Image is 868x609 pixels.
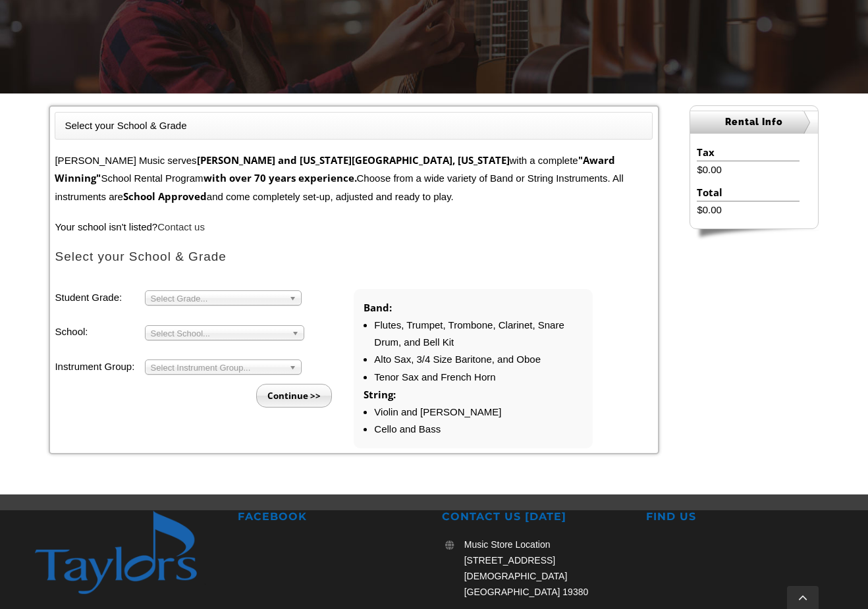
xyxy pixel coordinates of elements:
li: Violin and [PERSON_NAME] [374,404,583,421]
h2: FACEBOOK [238,510,425,524]
li: Cello and Bass [374,421,583,438]
li: Alto Sax, 3/4 Size Baritone, and Oboe [374,351,583,368]
h2: CONTACT US [DATE] [442,510,630,524]
a: Contact us [157,221,205,232]
span: Select Grade... [151,291,284,307]
p: [PERSON_NAME] Music serves with a complete School Rental Program Choose from a wide variety of Ba... [55,151,653,205]
label: Student Grade: [55,289,144,306]
input: Continue >> [256,384,332,408]
img: sidebar-footer.png [690,229,819,241]
label: School: [55,323,144,340]
strong: with over 70 years experience. [203,171,357,184]
p: Your school isn't listed? [55,219,653,236]
p: Music Store Location [STREET_ADDRESS][DEMOGRAPHIC_DATA] [GEOGRAPHIC_DATA] 19380 [464,537,630,600]
strong: Band: [364,301,392,314]
li: $0.00 [697,161,799,178]
strong: String: [364,388,396,401]
li: Tenor Sax and French Horn [374,369,583,386]
li: Flutes, Trumpet, Trombone, Clarinet, Snare Drum, and Bell Kit [374,317,583,352]
li: $0.00 [697,201,799,219]
h2: FIND US [646,510,834,524]
h2: Select your School & Grade [55,249,653,265]
span: Select Instrument Group... [151,360,284,376]
strong: School Approved [123,190,207,203]
img: footer-logo [34,510,222,595]
label: Instrument Group: [55,358,144,375]
li: Tax [697,144,799,161]
span: Select School... [151,326,286,342]
li: Total [697,184,799,201]
li: Select your School & Grade [65,117,186,134]
strong: [PERSON_NAME] and [US_STATE][GEOGRAPHIC_DATA], [US_STATE] [197,153,510,167]
h2: Rental Info [690,111,818,134]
